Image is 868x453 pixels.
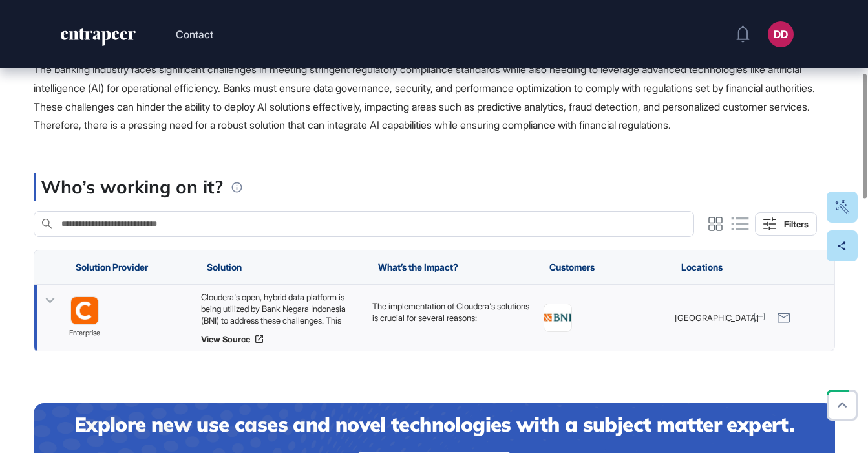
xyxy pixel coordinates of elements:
span: Solution Provider [76,262,148,272]
div: Filters [784,219,809,229]
button: Contact [176,26,213,43]
span: Locations [681,262,723,272]
a: image [70,296,99,325]
span: Customers [549,262,595,272]
a: entrapeer-logo [59,28,137,50]
span: [GEOGRAPHIC_DATA] [675,312,759,324]
h4: Explore new use cases and novel technologies with a subject matter expert. [74,410,794,438]
button: Filters [755,212,817,236]
span: enterprise [69,327,100,339]
li: : Ensures adherence to Indonesia's financial regulations, which is vital for operational legitimacy. [385,335,530,382]
span: Solution [207,262,242,272]
span: What’s the Impact? [378,262,458,272]
strong: Regulatory Compliance [385,335,476,346]
p: Who’s working on it? [41,173,223,201]
a: View Source [200,334,359,344]
button: DD [768,21,794,47]
img: image [71,297,98,324]
p: The implementation of Cloudera's solutions is crucial for several reasons: [372,300,530,324]
img: image [544,304,571,331]
div: Cloudera's open, hybrid data platform is being utilized by Bank Negara Indonesia (BNI) to address... [200,291,359,326]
